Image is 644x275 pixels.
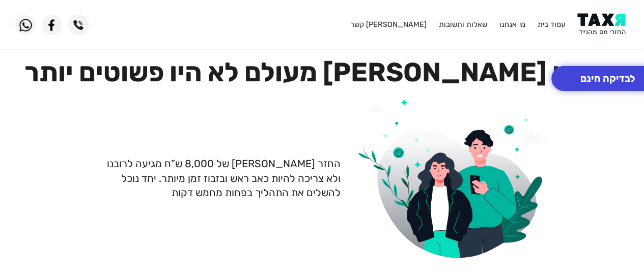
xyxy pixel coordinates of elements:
img: Logo [577,13,629,36]
a: עמוד בית [538,20,565,29]
a: שאלות ותשובות [439,20,487,29]
p: החזר [PERSON_NAME] של 8,000 ש”ח מגיעה לרובנו ולא צריכה להיות כאב ראש ובזבוז זמן מיותר. יחד נוכל ל... [94,157,341,200]
a: מי אנחנו [499,20,525,29]
img: WhatsApp [15,15,36,35]
img: Facebook [42,15,62,35]
a: [PERSON_NAME] קשר [350,20,426,29]
h1: החזרי [PERSON_NAME] מעולם לא היו פשוטים יותר [15,56,629,88]
img: Phone [68,15,89,35]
